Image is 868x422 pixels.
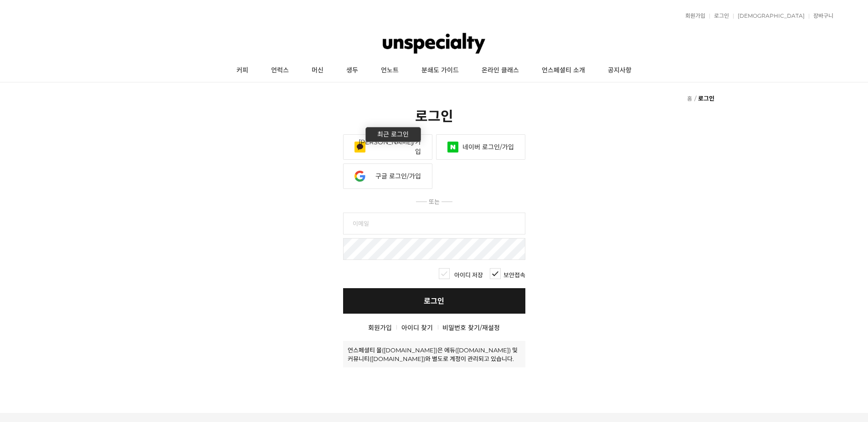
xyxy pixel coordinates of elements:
li: 현재 위치 [693,92,714,105]
a: 비밀번호 찾기/재설정 [442,324,500,332]
strong: 로그인 [698,95,714,102]
a: 로그인 [343,288,525,314]
a: 온라인 클래스 [470,59,530,82]
a: 홈 [687,95,692,102]
a: 회원가입 [681,13,705,19]
div: 언스페셜티 몰([DOMAIN_NAME])은 에듀([DOMAIN_NAME]) 및 커뮤니티([DOMAIN_NAME])와 별도로 계정이 관리되고 있습니다. [348,346,521,363]
a: [PERSON_NAME]/가입 [343,134,432,160]
label: 비밀번호 [343,238,525,264]
label: 아이디 또는 이메일 [343,213,525,238]
a: 생두 [335,59,370,82]
a: 머신 [300,59,335,82]
a: 언노트 [370,59,410,82]
a: 커피 [225,59,260,82]
a: 로그인 [709,13,729,19]
h2: 로그인 [154,105,714,125]
a: 회원가입 [368,324,392,332]
a: 언스페셜티 소개 [530,59,596,82]
a: 아이디 찾기 [401,324,433,332]
label: 보안접속 [503,270,525,279]
img: 언스페셜티 몰 [383,30,485,57]
a: 장바구니 [809,13,833,19]
a: 언럭스 [260,59,300,82]
label: 아이디 저장 [454,270,483,279]
a: 분쇄도 가이드 [410,59,470,82]
a: 네이버 로그인/가입 [436,134,525,160]
a: 구글 로그인/가입 [343,163,432,189]
a: [DEMOGRAPHIC_DATA] [733,13,805,19]
input: 이메일 [343,213,525,234]
a: 공지사항 [596,59,643,82]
